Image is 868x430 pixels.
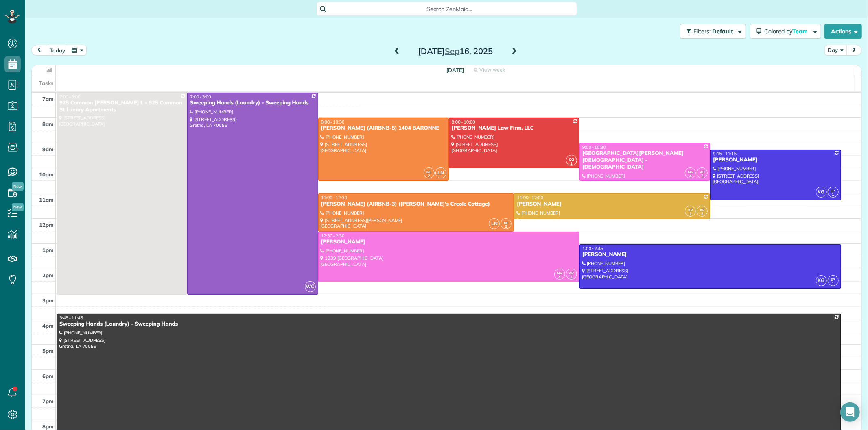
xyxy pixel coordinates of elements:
[59,100,185,113] div: 925 Common [PERSON_NAME] L - 925 Common St Luxury Apartments
[676,24,746,39] a: Filters: Default
[824,24,862,39] button: Actions
[321,239,577,245] div: [PERSON_NAME]
[321,125,446,132] div: [PERSON_NAME] (AIRBNB-5) 1404 BARONNE
[816,187,827,198] span: KG
[840,402,860,422] div: Open Intercom Messenger
[504,220,509,225] span: ML
[516,201,708,208] div: [PERSON_NAME]
[764,28,811,35] span: Colored by
[566,160,577,167] small: 1
[451,125,577,132] div: [PERSON_NAME] Law Firm, LLC
[31,45,47,56] button: prev
[39,196,54,203] span: 11am
[517,195,543,200] span: 11:00 - 12:00
[42,297,54,304] span: 3pm
[190,94,211,100] span: 7:00 - 3:00
[685,172,695,180] small: 4
[424,172,434,180] small: 2
[42,322,54,329] span: 4pm
[321,201,512,208] div: [PERSON_NAME] (AIRBNB-3) ([PERSON_NAME]'s Creole Cottage)
[42,373,54,379] span: 6pm
[426,169,431,174] span: ML
[305,281,316,292] span: WC
[831,189,835,193] span: EP
[828,280,838,287] small: 1
[582,144,606,150] span: 9:00 - 10:30
[321,119,345,125] span: 8:00 - 10:30
[831,277,835,282] span: EP
[42,96,54,102] span: 7am
[566,274,577,281] small: 2
[12,203,24,211] span: New
[569,271,574,275] span: AR
[582,251,839,258] div: [PERSON_NAME]
[555,274,565,281] small: 4
[46,45,69,56] button: today
[446,67,464,73] span: [DATE]
[12,182,24,191] span: New
[700,169,705,174] span: AR
[816,275,827,286] span: KG
[452,119,475,125] span: 8:00 - 10:00
[42,121,54,127] span: 8am
[445,46,459,56] span: Sep
[828,191,838,199] small: 1
[824,45,847,56] button: Day
[750,24,821,39] button: Colored byTeam
[713,156,838,163] div: [PERSON_NAME]
[42,247,54,253] span: 1pm
[42,146,54,152] span: 9am
[42,347,54,354] span: 5pm
[582,245,603,251] span: 1:00 - 2:45
[321,233,345,239] span: 12:30 - 2:30
[39,171,54,178] span: 10am
[697,172,707,180] small: 2
[697,210,707,218] small: 3
[557,271,563,275] span: MM
[59,315,83,321] span: 3:45 - 11:45
[680,24,746,39] button: Filters: Default
[700,208,705,212] span: KP
[712,28,734,35] span: Default
[321,195,348,200] span: 11:00 - 12:30
[190,100,315,106] div: Sweeping Hands (Laundry) - Sweeping Hands
[479,67,505,73] span: View week
[688,208,693,212] span: KP
[693,28,711,35] span: Filters:
[42,423,54,430] span: 8pm
[435,167,446,178] span: LN
[39,80,54,86] span: Tasks
[42,398,54,404] span: 7pm
[489,218,500,229] span: LN
[685,210,695,218] small: 1
[688,169,693,174] span: MM
[59,321,839,328] div: Sweeping Hands (Laundry) - Sweeping Hands
[501,223,511,230] small: 2
[42,272,54,278] span: 2pm
[582,150,708,171] div: [GEOGRAPHIC_DATA][PERSON_NAME][DEMOGRAPHIC_DATA] - [DEMOGRAPHIC_DATA]
[404,47,506,56] h2: [DATE] 16, 2025
[713,151,737,156] span: 9:15 - 11:15
[792,28,809,35] span: Team
[59,94,81,100] span: 7:00 - 3:00
[569,157,574,161] span: CG
[39,222,54,228] span: 12pm
[846,45,862,56] button: next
